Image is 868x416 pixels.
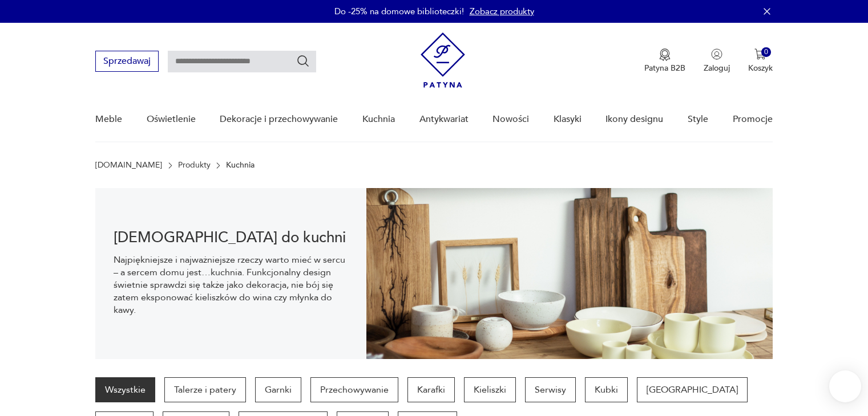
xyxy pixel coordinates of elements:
[659,48,671,61] img: Ikona medalu
[421,32,465,88] img: Patyna - sklep z meblami i dekoracjami vintage
[761,47,771,57] div: 0
[296,54,310,68] button: Szukaj
[704,48,730,74] button: Zaloguj
[310,377,398,402] a: Przechowywanie
[470,6,534,17] a: Zobacz produkty
[220,97,338,141] a: Dekoracje i przechowywanie
[95,97,122,141] a: Meble
[95,161,162,170] a: [DOMAIN_NAME]
[585,377,628,402] a: Kubki
[95,51,159,72] button: Sprzedawaj
[525,377,576,402] a: Serwisy
[366,188,773,359] img: b2f6bfe4a34d2e674d92badc23dc4074.jpg
[114,254,348,316] p: Najpiękniejsze i najważniejsze rzeczy warto mieć w sercu – a sercem domu jest…kuchnia. Funkcjonal...
[704,63,730,74] p: Zaloguj
[754,48,766,60] img: Ikona koszyka
[407,377,455,402] a: Karafki
[492,97,529,141] a: Nowości
[829,370,861,402] iframe: Smartsupp widget button
[748,48,773,74] button: 0Koszyk
[464,377,516,402] a: Kieliszki
[178,161,211,170] a: Produkty
[711,48,722,60] img: Ikonka użytkownika
[644,48,685,74] button: Patyna B2B
[748,63,773,74] p: Koszyk
[95,377,155,402] a: Wszystkie
[644,48,685,74] a: Ikona medaluPatyna B2B
[95,58,159,66] a: Sprzedawaj
[605,97,663,141] a: Ikony designu
[419,97,469,141] a: Antykwariat
[226,161,255,170] p: Kuchnia
[255,377,301,402] a: Garnki
[644,63,685,74] p: Patyna B2B
[114,231,348,244] h1: [DEMOGRAPHIC_DATA] do kuchni
[688,97,708,141] a: Style
[554,97,582,141] a: Klasyki
[733,97,773,141] a: Promocje
[637,377,748,402] a: [GEOGRAPHIC_DATA]
[164,377,246,402] a: Talerze i patery
[362,97,395,141] a: Kuchnia
[147,97,196,141] a: Oświetlenie
[334,6,464,17] p: Do -25% na domowe biblioteczki!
